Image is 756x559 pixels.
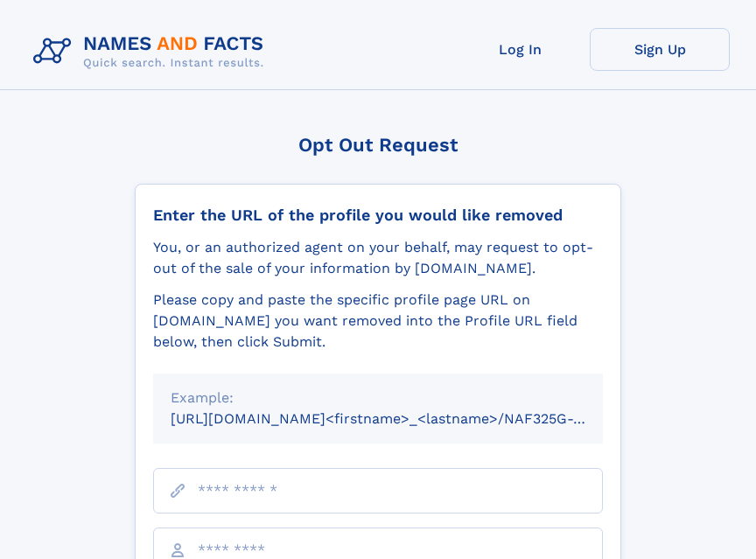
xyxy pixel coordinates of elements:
a: Log In [450,28,590,71]
a: Sign Up [590,28,730,71]
div: Please copy and paste the specific profile page URL on [DOMAIN_NAME] you want removed into the Pr... [153,290,603,353]
div: Opt Out Request [135,134,621,156]
div: Enter the URL of the profile you would like removed [153,206,603,225]
small: [URL][DOMAIN_NAME]<firstname>_<lastname>/NAF325G-xxxxxxxx [171,410,636,427]
div: You, or an authorized agent on your behalf, may request to opt-out of the sale of your informatio... [153,237,603,279]
img: Logo Names and Facts [26,28,278,75]
div: Example: [171,388,585,409]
